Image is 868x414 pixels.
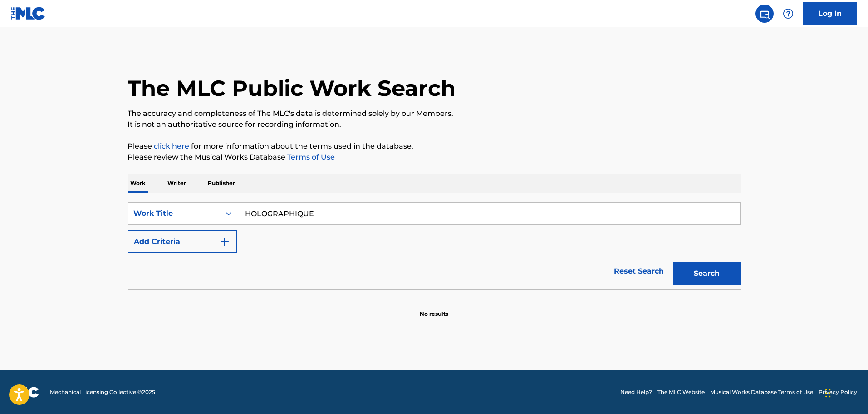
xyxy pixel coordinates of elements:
a: Log In [803,2,857,25]
p: Publisher [205,174,238,193]
p: It is not an authoritative source for recording information. [128,119,741,130]
p: The accuracy and completeness of The MLC's data is determined solely by our Members. [128,108,741,119]
a: Musical Works Database Terms of Use [710,388,813,396]
h1: The MLC Public Work Search [128,75,456,102]
a: The MLC Website [657,388,705,396]
p: Work [128,174,148,193]
iframe: Chat Widget [823,370,868,414]
p: Writer [165,174,189,193]
p: No results [420,299,448,318]
span: Mechanical Licensing Collective © 2025 [50,388,155,396]
img: 9d2ae6d4665cec9f34b9.svg [219,236,230,247]
img: help [783,8,794,19]
p: Please review the Musical Works Database [128,152,741,163]
button: Add Criteria [128,230,237,253]
img: MLC Logo [11,7,46,20]
a: click here [154,142,189,150]
a: Need Help? [620,388,652,396]
img: search [759,8,770,19]
p: Please for more information about the terms used in the database. [128,141,741,152]
div: Work Title [133,208,215,219]
a: Public Search [755,5,774,23]
div: Drag [825,379,831,407]
a: Terms of Use [285,153,335,161]
form: Search Form [128,202,741,289]
button: Search [673,262,741,285]
img: logo [11,387,39,398]
div: Help [779,5,797,23]
a: Reset Search [609,261,668,281]
a: Privacy Policy [819,388,857,396]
